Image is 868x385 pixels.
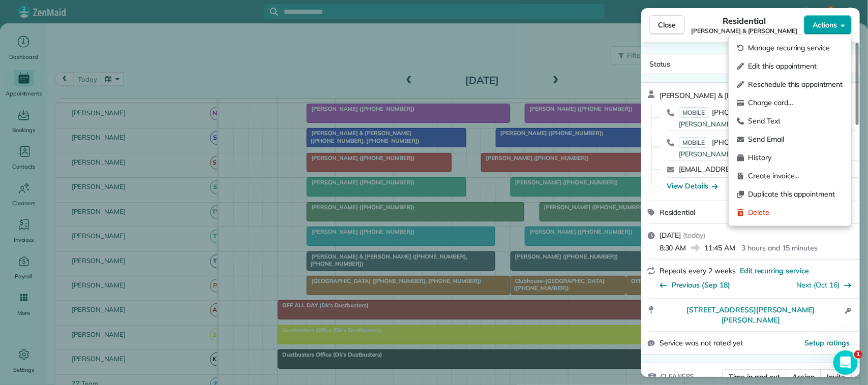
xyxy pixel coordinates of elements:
button: Open access information [842,305,854,317]
span: MOBILE [679,107,708,118]
span: Assign [792,372,815,382]
span: Residential [723,15,766,27]
span: Manage recurring service [749,43,843,53]
span: 11:45 AM [705,243,736,253]
button: Close [649,15,685,35]
span: 1 [854,350,862,359]
span: Delete [749,208,843,218]
span: Service was not rated yet [660,338,743,348]
span: Send Email [749,135,843,145]
span: [PERSON_NAME] & [PERSON_NAME] [692,27,798,35]
button: Assign [786,369,821,384]
span: Create invoice… [749,171,843,181]
a: [STREET_ADDRESS][PERSON_NAME][PERSON_NAME] [660,305,842,325]
button: View Details [667,181,718,191]
span: Edit recurring service [740,266,809,276]
a: Next (Oct 16) [797,280,840,290]
span: [PHONE_NUMBER] [712,108,775,117]
span: 8:30 AM [660,243,686,253]
span: Invite [827,372,845,382]
button: Previous (Sep 18) [660,280,730,290]
span: Close [658,20,676,30]
span: ( today ) [683,231,706,240]
span: Reschedule this appointment [749,80,843,90]
span: Previous (Sep 18) [672,280,730,290]
span: Send Text [749,116,843,126]
span: [PHONE_NUMBER] [712,138,775,147]
button: Time in and out [722,369,787,384]
span: Duplicate this appointment [749,189,843,200]
a: MOBILE[PHONE_NUMBER] [679,107,775,117]
button: Setup ratings [805,338,850,348]
span: [PERSON_NAME] & [PERSON_NAME] [660,91,782,100]
span: [DATE] [660,231,681,240]
button: Invite [820,369,852,384]
button: Next (Oct 16) [797,280,852,290]
span: Residential [660,208,696,217]
a: MOBILE[PHONE_NUMBER] [679,137,775,147]
div: [PERSON_NAME] [679,119,818,130]
p: 3 hours and 15 minutes [741,243,818,253]
span: Cleaners [661,371,695,381]
span: Repeats every 2 weeks [660,266,736,275]
iframe: Intercom live chat [833,350,858,375]
span: Status [649,59,671,69]
div: [PERSON_NAME] [679,149,818,159]
span: Edit this appointment [749,61,843,72]
span: Time in and out [729,372,780,382]
span: Actions [813,20,837,30]
a: [EMAIL_ADDRESS][DOMAIN_NAME] [679,165,798,174]
span: History [749,153,843,163]
span: MOBILE [679,137,708,148]
span: Charge card… [749,98,843,108]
